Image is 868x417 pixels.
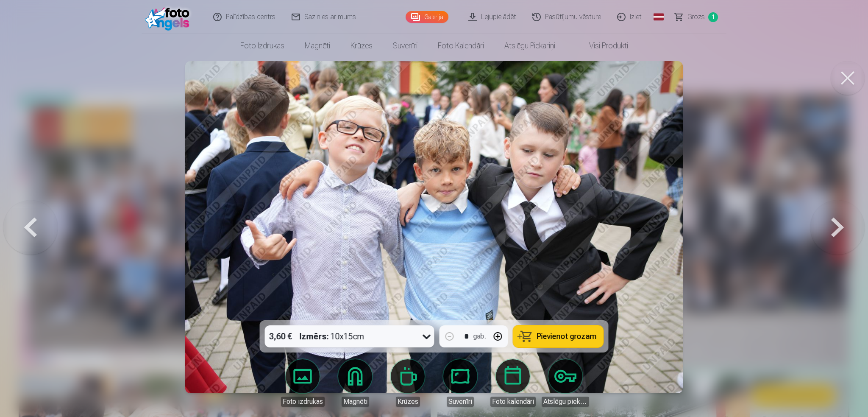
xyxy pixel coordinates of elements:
div: 10x15cm [300,325,364,347]
a: Foto kalendāri [489,359,537,407]
a: Magnēti [331,359,379,407]
img: /fa3 [145,3,194,31]
button: Pievienot grozam [513,325,604,347]
a: Foto kalendāri [428,34,494,58]
span: Grozs [687,12,705,22]
a: Suvenīri [437,359,484,407]
div: Krūzes [396,397,420,407]
div: gab. [473,331,486,341]
div: Suvenīri [447,397,474,407]
div: Atslēgu piekariņi [542,397,589,407]
a: Visi produkti [565,34,638,58]
a: Foto izdrukas [279,359,326,407]
a: Atslēgu piekariņi [494,34,565,58]
a: Krūzes [384,359,431,407]
a: Suvenīri [383,34,428,58]
a: Magnēti [295,34,340,58]
a: Atslēgu piekariņi [542,359,589,407]
a: Foto izdrukas [230,34,295,58]
div: Foto kalendāri [490,397,536,407]
div: 3,60 € [265,325,296,347]
a: Krūzes [340,34,383,58]
strong: Izmērs : [300,330,329,342]
span: Pievienot grozam [537,333,597,340]
div: Foto izdrukas [281,397,325,407]
span: 1 [708,12,718,22]
a: Galerija [406,11,448,23]
div: Magnēti [342,397,369,407]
